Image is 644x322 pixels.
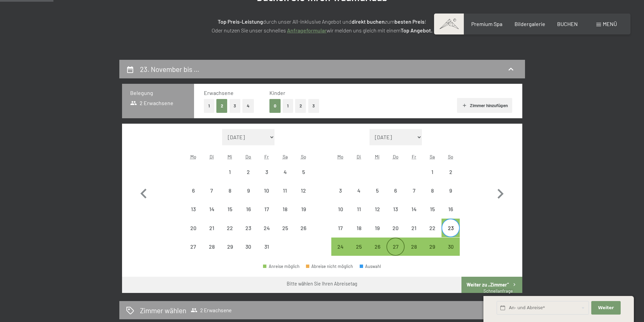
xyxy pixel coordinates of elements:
div: Tue Oct 07 2025 [202,181,221,200]
h2: 23. November bis … [140,65,199,73]
div: 26 [295,225,312,242]
abbr: Mittwoch [375,154,380,159]
div: Thu Nov 20 2025 [386,219,405,237]
div: Fri Oct 24 2025 [258,219,276,237]
div: Mon Nov 17 2025 [331,219,350,237]
div: 7 [405,188,422,205]
button: 0 [269,99,281,113]
div: Fri Nov 21 2025 [405,219,423,237]
div: Wed Oct 29 2025 [221,238,239,256]
div: 14 [405,206,422,223]
abbr: Freitag [264,154,269,159]
span: Bildergalerie [515,21,545,27]
div: Abreise nicht möglich [258,200,276,218]
div: 13 [387,206,404,223]
div: Anreise möglich [263,264,300,269]
div: 1 [424,169,441,186]
button: 1 [204,99,214,113]
div: Thu Oct 09 2025 [239,181,258,200]
div: Abreise nicht möglich [258,219,276,237]
button: Nächster Monat [491,129,510,256]
div: 6 [185,188,202,205]
div: Abreise nicht möglich [258,238,276,256]
div: 11 [351,206,367,223]
div: 25 [351,244,367,261]
div: Abreise nicht möglich [221,238,239,256]
div: Sun Nov 16 2025 [442,200,460,218]
div: 17 [332,225,349,242]
div: Wed Oct 22 2025 [221,219,239,237]
abbr: Sonntag [448,154,453,159]
div: 12 [369,206,386,223]
div: 26 [369,244,386,261]
div: Wed Nov 12 2025 [368,200,386,218]
strong: direkt buchen [352,18,385,25]
div: 3 [258,169,275,186]
button: 4 [242,99,254,113]
div: Abreise nicht möglich [350,200,368,218]
div: 16 [442,206,459,223]
abbr: Samstag [283,154,288,159]
div: 24 [332,244,349,261]
div: 5 [369,188,386,205]
div: Abreise nicht möglich [423,163,442,181]
div: Sat Nov 08 2025 [423,181,442,200]
span: 2 Erwachsene [191,307,232,314]
div: Tue Nov 04 2025 [350,181,368,200]
div: 9 [442,188,459,205]
div: Thu Nov 27 2025 [386,238,405,256]
button: 2 [295,99,306,113]
div: 18 [351,225,367,242]
div: 10 [332,206,349,223]
div: 10 [258,188,275,205]
span: Erwachsene [204,90,234,96]
div: Abreise nicht möglich [386,200,405,218]
div: 1 [221,169,238,186]
button: Vorheriger Monat [134,129,153,256]
h2: Zimmer wählen [140,305,186,315]
div: Fri Oct 10 2025 [258,181,276,200]
div: Abreise nicht möglich [239,219,258,237]
div: Mon Oct 13 2025 [184,200,202,218]
button: Weiter [591,301,620,315]
div: Abreise nicht möglich [221,219,239,237]
div: Abreise nicht möglich [239,200,258,218]
div: Fri Nov 14 2025 [405,200,423,218]
span: 2 Erwachsene [130,99,174,107]
div: Thu Nov 13 2025 [386,200,405,218]
div: Abreise nicht möglich [184,238,202,256]
div: Bitte wählen Sie Ihren Abreisetag [287,280,357,287]
div: 22 [221,225,238,242]
abbr: Dienstag [357,154,361,159]
div: Abreise nicht möglich [368,181,386,200]
div: 12 [295,188,312,205]
div: Thu Oct 02 2025 [239,163,258,181]
div: Abreise nicht möglich [221,200,239,218]
div: 29 [221,244,238,261]
div: Abreise möglich [423,238,442,256]
div: Sat Oct 11 2025 [276,181,294,200]
div: 23 [442,225,459,242]
div: Mon Nov 10 2025 [331,200,350,218]
div: Abreise möglich [368,238,386,256]
div: 17 [258,206,275,223]
div: Abreise nicht möglich [276,181,294,200]
div: Fri Oct 03 2025 [258,163,276,181]
div: 30 [240,244,257,261]
div: Abreise nicht möglich [221,181,239,200]
div: Sat Oct 25 2025 [276,219,294,237]
div: Wed Oct 15 2025 [221,200,239,218]
button: 3 [308,99,319,113]
div: Abreise nicht möglich [368,219,386,237]
div: Sat Oct 04 2025 [276,163,294,181]
span: BUCHEN [557,21,578,27]
div: Abreise nicht möglich [306,264,353,269]
div: Abreise nicht möglich [405,200,423,218]
span: Weiter [598,305,614,311]
div: 30 [442,244,459,261]
div: 20 [387,225,404,242]
a: Anfrageformular [287,27,327,33]
div: 31 [258,244,275,261]
div: Abreise nicht möglich [221,163,239,181]
abbr: Montag [190,154,196,159]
